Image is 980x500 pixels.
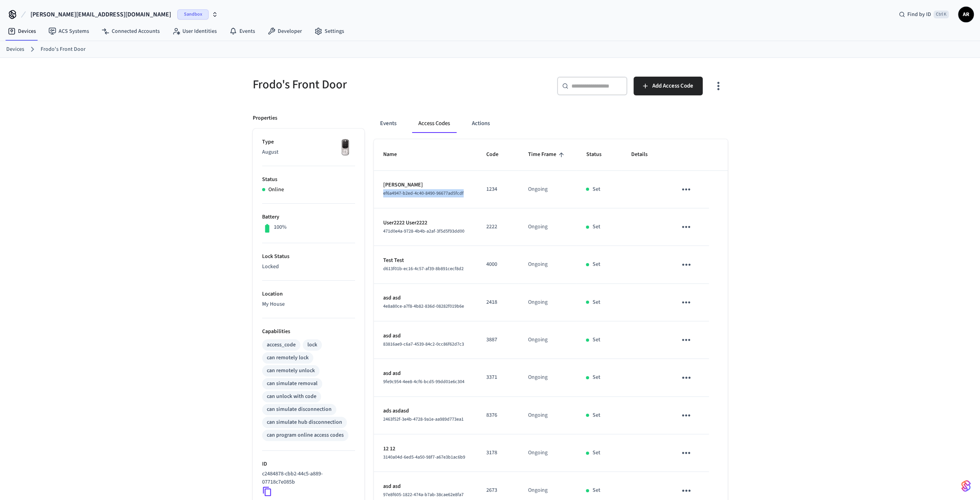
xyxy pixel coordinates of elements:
p: Set [592,298,600,306]
p: 8376 [486,411,509,419]
a: Connected Accounts [95,24,166,38]
p: Set [592,486,600,495]
div: can simulate disconnection [267,405,332,414]
p: 3887 [486,336,509,344]
div: ant example [374,114,728,133]
p: asd asd [383,332,468,340]
button: AR [958,7,974,22]
button: Events [374,114,403,133]
td: Ongoing [519,208,577,246]
td: Ongoing [519,321,577,359]
a: Frodo's Front Door [41,45,86,54]
span: 3140a04d-6ed5-4a50-98f7-a67e3b1ac6b9 [383,454,465,461]
p: Capabilities [262,328,355,336]
div: can remotely lock [267,354,309,362]
div: lock [307,341,317,349]
div: can simulate removal [267,380,318,388]
p: Lock Status [262,253,355,261]
p: ads asdasd [383,407,468,415]
td: Ongoing [519,434,577,472]
p: asd asd [383,369,468,378]
span: Status [586,149,611,161]
p: 3371 [486,373,509,382]
div: can unlock with code [267,392,316,401]
span: Add Access Code [652,81,693,91]
span: Details [631,149,657,161]
p: 12 12 [383,445,468,453]
span: 97e8f605-1822-474a-b7ab-38cae62e8fa7 [383,491,464,498]
p: 3178 [486,449,509,457]
td: Ongoing [519,246,577,283]
p: Locked [262,263,355,271]
p: 1234 [486,185,509,194]
a: Settings [308,24,350,38]
p: Set [592,411,600,419]
p: Properties [253,114,277,122]
p: My House [262,300,355,308]
p: [PERSON_NAME] [383,181,468,189]
span: ef6a4947-b2ed-4c40-8490-96677ad5fcdf [383,190,464,197]
p: c2484878-cbb2-44c5-a889-07718c7e085b [262,470,352,486]
a: Devices [6,45,24,54]
a: User Identities [166,24,223,38]
p: Set [592,223,600,231]
p: Set [592,185,600,194]
p: Status [262,176,355,184]
span: Find by ID [907,11,931,18]
span: 2463f52f-3e4b-4728-9a1e-aa989d773ea1 [383,416,464,423]
p: Set [592,449,600,457]
p: 2418 [486,298,509,306]
img: SeamLogoGradient.69752ec5.svg [961,480,971,492]
a: Devices [2,24,42,38]
span: Sandbox [177,9,209,20]
p: asd asd [383,294,468,302]
div: can simulate hub disconnection [267,418,342,427]
p: Online [268,186,284,194]
p: Set [592,260,600,269]
span: 9fe9c954-4ee8-4cf6-bcd5-99dd01e6c304 [383,378,464,385]
span: Ctrl K [934,11,949,18]
button: Add Access Code [634,77,703,95]
a: ACS Systems [42,24,95,38]
td: Ongoing [519,397,577,434]
span: d613f01b-ec16-4c57-af39-8b891cecf8d2 [383,265,464,272]
p: 2222 [486,223,509,231]
p: 4000 [486,260,509,269]
p: 100% [274,223,287,231]
div: access_code [267,341,296,349]
p: Battery [262,213,355,221]
span: 83816ae9-c6a7-4539-84c2-0cc86f62d7c3 [383,341,464,348]
span: 471d0e4a-9728-4b4b-a2af-3f5d5f93dd00 [383,228,464,235]
td: Ongoing [519,284,577,321]
img: Yale Assure Touchscreen Wifi Smart Lock, Satin Nickel, Front [336,138,355,158]
div: Find by IDCtrl K [893,7,955,22]
span: Name [383,149,407,161]
p: August [262,148,355,156]
p: asd asd [383,482,468,491]
span: Time Frame [528,149,566,161]
span: 4e8a80ce-a7f8-4b82-836d-08282f019b6e [383,303,464,310]
button: Actions [466,114,496,133]
button: Access Codes [412,114,456,133]
p: Test Test [383,256,468,265]
p: Type [262,138,355,146]
td: Ongoing [519,359,577,396]
div: can program online access codes [267,431,344,439]
span: Code [486,149,509,161]
p: Set [592,373,600,382]
span: AR [959,7,973,22]
p: ID [262,460,355,468]
h5: Frodo's Front Door [253,77,486,93]
div: can remotely unlock [267,367,315,375]
a: Developer [261,24,308,38]
a: Events [223,24,261,38]
p: 2673 [486,486,509,495]
p: User2222 User2222 [383,219,468,227]
td: Ongoing [519,171,577,208]
span: [PERSON_NAME][EMAIL_ADDRESS][DOMAIN_NAME] [30,10,171,19]
p: Set [592,336,600,344]
p: Location [262,290,355,298]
